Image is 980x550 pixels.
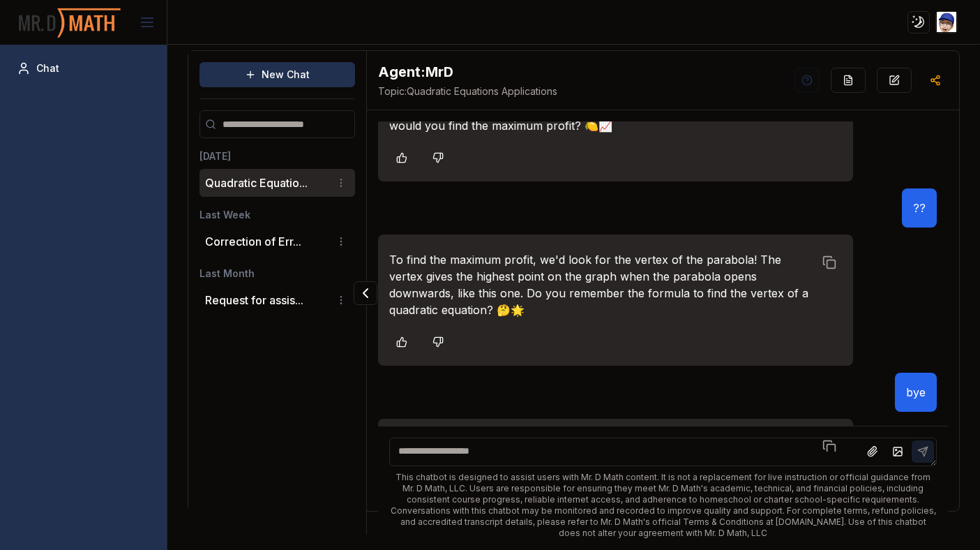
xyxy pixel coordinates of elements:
[794,68,820,93] button: Help Videos
[205,292,303,309] button: Request for assis...
[333,292,349,309] button: Conversation options
[354,281,377,305] button: Collapse panel
[205,174,308,191] button: Quadratic Equatio...
[11,56,156,81] a: Chat
[378,84,557,98] span: Quadratic Equations Applications
[17,4,122,41] img: PromptOwl
[906,384,926,401] p: bye
[378,62,557,82] h2: MrD
[389,251,814,318] p: To find the maximum profit, we'd look for the vertex of the parabola! The vertex gives the highes...
[199,149,355,163] h3: [DATE]
[199,208,355,222] h3: Last Week
[389,472,937,539] div: This chatbot is designed to assist users with Mr. D Math content. It is not a replacement for liv...
[199,62,355,87] button: New Chat
[205,233,301,250] button: Correction of Err...
[333,233,349,250] button: Conversation options
[199,267,355,281] h3: Last Month
[333,174,349,191] button: Conversation options
[913,200,926,216] p: ??
[36,61,59,75] span: Chat
[937,12,957,32] img: ACg8ocIO2841Mozcr1gHaM9IgppFxCZO92R4mcj8c4yRSndqSay5Yao=s96-c
[831,68,866,93] button: Re-Fill Questions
